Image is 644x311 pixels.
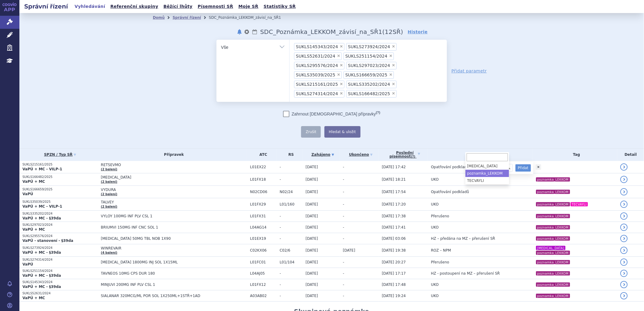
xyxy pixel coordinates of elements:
[408,29,428,35] a: Historie
[340,268,379,279] td: -
[620,281,628,288] a: detail
[340,210,379,222] td: -
[379,173,428,186] td: [DATE] 18:21
[428,290,532,301] td: UKO
[280,236,303,241] span: -
[340,173,379,186] td: -
[101,294,247,298] span: SIALANAR 320MCG/ML POR SOL 1X250ML+1STŘ+1AD
[533,149,617,161] th: Tag
[428,173,532,186] td: UKO
[465,162,509,170] li: [MEDICAL_DATA]
[536,294,570,298] i: poznamka_LEKKOM
[379,186,428,198] td: [DATE] 17:54
[617,149,644,161] th: Detail
[620,259,628,266] a: detail
[296,45,338,49] span: SUKLS145343/2024
[280,248,303,252] span: C02/6
[101,283,247,287] span: MINJUVI 200MG INF PLV CSL 1
[280,190,303,194] span: N02/24
[428,161,532,173] td: Opatřování podkladů
[348,82,390,86] span: SUKLS335202/2024
[379,198,428,210] td: [DATE] 17:20
[22,285,61,289] strong: VaPÚ + MC - §39da
[340,161,379,173] td: -
[101,188,247,192] span: VYDURA
[306,150,340,159] a: Zahájeno
[451,68,487,74] a: Přidat parametr
[280,202,303,206] span: L01/160
[428,244,532,256] td: ROZ – NPM
[22,192,33,196] strong: VaPÚ
[340,256,379,268] td: -
[379,268,428,279] td: [DATE] 17:17
[379,233,428,244] td: [DATE] 03:06
[301,126,321,138] button: Zrušit
[340,63,343,67] span: ×
[22,150,98,159] a: SPZN / Typ SŘ
[303,186,340,198] td: [DATE]
[277,149,303,161] th: RS
[101,192,117,196] a: (2 balení)
[376,111,380,115] abbr: (?)
[296,92,338,96] span: SUKLS274314/2024
[283,111,380,117] label: Zahrnout [DEMOGRAPHIC_DATA] přípravky
[337,73,340,76] span: ×
[303,198,340,210] td: [DATE]
[536,283,570,287] i: poznamka_LEKKOM
[280,214,303,218] span: -
[22,291,98,296] p: SUKLS52631/2024
[571,202,588,206] i: TECVAYLI
[162,2,194,11] a: Běžící lhůty
[247,149,277,161] th: ATC
[340,82,343,86] span: ×
[303,233,340,244] td: [DATE]
[303,161,340,173] td: [DATE]
[280,294,303,298] span: -
[340,186,379,198] td: -
[620,163,628,171] a: detail
[340,222,379,233] td: -
[250,294,277,298] span: A03AB02
[340,279,379,290] td: -
[536,225,570,229] i: poznamka_LEKKOM
[515,164,531,172] button: Přidat
[244,28,250,35] button: nastavení
[101,251,117,254] a: (4 balení)
[620,270,628,277] a: detail
[303,210,340,222] td: [DATE]
[250,271,277,276] span: L04AJ05
[303,268,340,279] td: [DATE]
[379,222,428,233] td: [DATE] 17:41
[101,271,247,276] span: TAVNEOS 10MG CPS DUR 180
[428,186,532,198] td: Opatřování podkladů
[22,162,98,167] p: SUKLS215161/2025
[340,233,379,244] td: -
[324,126,361,138] button: Hledat & uložit
[379,256,428,268] td: [DATE] 20:27
[392,63,395,67] span: ×
[209,13,289,22] li: SDC_Poznámka_LEKKOM_závisí_na_SŘ1
[303,244,340,256] td: [DATE]
[536,246,565,250] i: [MEDICAL_DATA]
[389,73,393,76] span: ×
[536,251,570,255] i: poznamka_LEKKOM
[296,73,335,77] span: SUKLS35039/2025
[22,187,98,192] p: SUKLS166659/2025
[428,198,532,210] td: UKO
[250,202,277,206] span: L01FX29
[19,2,73,11] h2: Správní řízení
[379,161,428,173] td: [DATE] 17:42
[196,2,235,11] a: Písemnosti SŘ
[348,45,390,49] span: SUKLS273924/2024
[620,188,628,196] a: detail
[536,202,570,206] i: poznamka_LEKKOM
[340,92,343,95] span: ×
[250,177,277,182] span: L01FX18
[411,155,415,159] abbr: (?)
[22,250,61,255] strong: VaPÚ + MC - §39da
[536,164,541,170] a: +
[250,260,277,264] span: L01FC01
[22,204,62,209] strong: VaPÚ + MC - VILP-1
[379,290,428,301] td: [DATE] 19:24
[22,223,98,227] p: SUKLS297023/2024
